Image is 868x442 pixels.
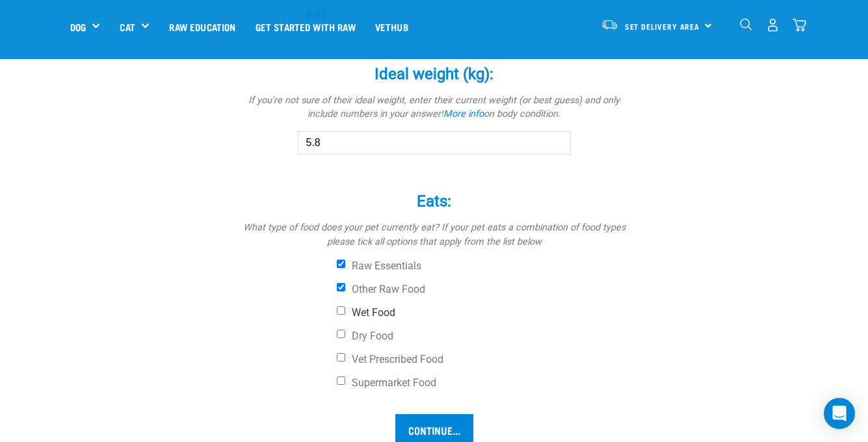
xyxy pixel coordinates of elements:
input: Wet Food [337,306,345,315]
a: Dog [70,19,86,34]
label: Vet Prescribed Food [337,353,629,366]
div: Open Intercom Messenger [824,398,855,429]
label: Eats: [239,190,629,213]
a: Vethub [365,1,418,53]
label: Ideal weight (kg): [239,62,629,86]
p: If you're not sure of their ideal weight, enter their current weight (or best guess) and only inc... [239,93,629,121]
label: Raw Essentials [337,260,629,273]
a: Raw Education [159,1,245,53]
input: Vet Prescribed Food [337,353,345,362]
img: user.png [766,18,780,32]
span: Set Delivery Area [625,24,700,29]
label: Supermarket Food [337,376,629,389]
a: More info [443,108,484,119]
input: Dry Food [337,330,345,338]
a: Cat [120,19,135,34]
img: home-icon-1@2x.png [740,18,752,31]
a: Get started with Raw [246,1,365,53]
img: home-icon@2x.png [793,18,806,32]
input: Raw Essentials [337,260,345,268]
label: Other Raw Food [337,283,629,296]
label: Wet Food [337,306,629,319]
input: Other Raw Food [337,283,345,291]
input: Supermarket Food [337,376,345,385]
img: van-moving.png [601,19,618,31]
label: Dry Food [337,330,629,343]
p: What type of food does your pet currently eat? If your pet eats a combination of food types pleas... [239,221,629,249]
